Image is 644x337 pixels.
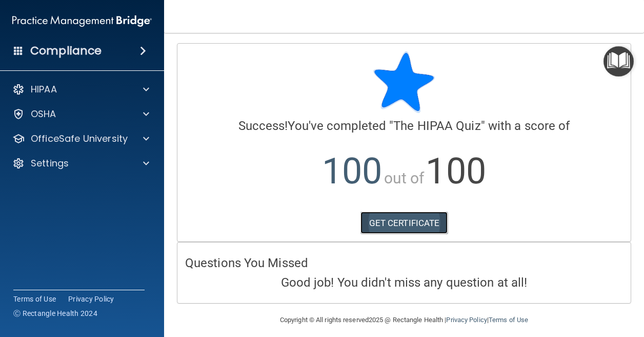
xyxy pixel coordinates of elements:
[489,316,528,324] a: Terms of Use
[185,276,623,289] h4: Good job! You didn't miss any question at all!
[384,169,425,187] span: out of
[217,304,591,336] div: Copyright © All rights reserved 2025 @ Rectangle Health | |
[360,212,448,234] a: GET CERTIFICATE
[31,157,69,170] p: Settings
[12,157,149,170] a: Settings
[373,51,435,113] img: blue-star-rounded.9d042014.png
[238,119,288,133] span: Success!
[185,119,623,133] h4: You've completed " " with a score of
[12,83,149,96] a: HIPAA
[322,150,382,192] span: 100
[30,44,102,58] h4: Compliance
[31,83,57,96] p: HIPAA
[12,108,149,120] a: OSHA
[426,150,486,192] span: 100
[31,108,56,120] p: OSHA
[593,266,632,305] iframe: Drift Widget Chat Controller
[12,133,149,145] a: OfficeSafe University
[12,11,152,31] img: PMB logo
[31,133,128,145] p: OfficeSafe University
[13,308,97,319] span: Ⓒ Rectangle Health 2024
[68,294,114,304] a: Privacy Policy
[603,46,634,77] button: Open Resource Center
[446,316,487,324] a: Privacy Policy
[393,119,480,133] span: The HIPAA Quiz
[185,256,623,270] h4: Questions You Missed
[13,294,56,304] a: Terms of Use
